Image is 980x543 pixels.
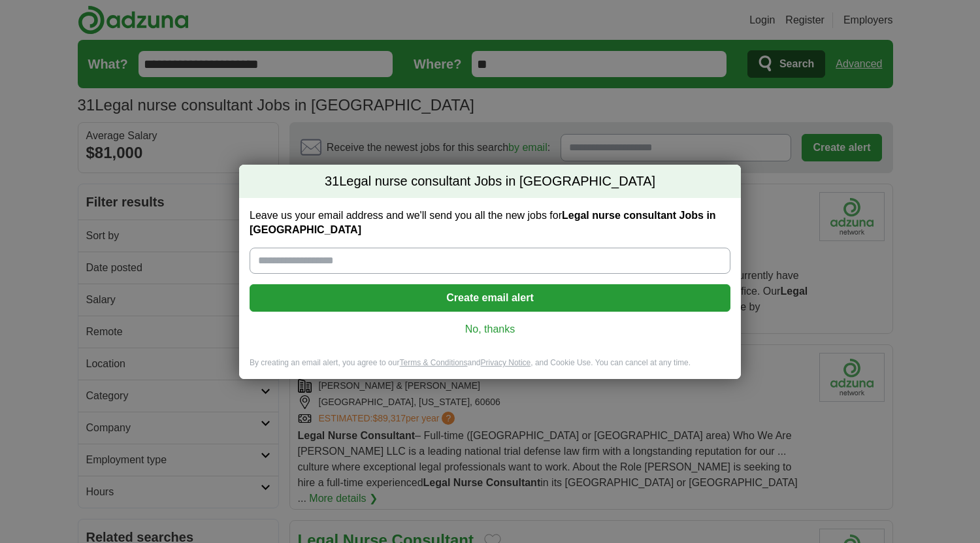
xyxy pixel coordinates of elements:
[325,173,339,191] span: 31
[239,357,741,379] div: By creating an email alert, you agree to our and , and Cookie Use. You can cancel at any time.
[481,358,531,367] a: Privacy Notice
[399,358,467,367] a: Terms & Conditions
[250,284,730,312] button: Create email alert
[239,165,741,199] h2: Legal nurse consultant Jobs in [GEOGRAPHIC_DATA]
[250,208,730,237] label: Leave us your email address and we'll send you all the new jobs for
[260,322,720,337] a: No, thanks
